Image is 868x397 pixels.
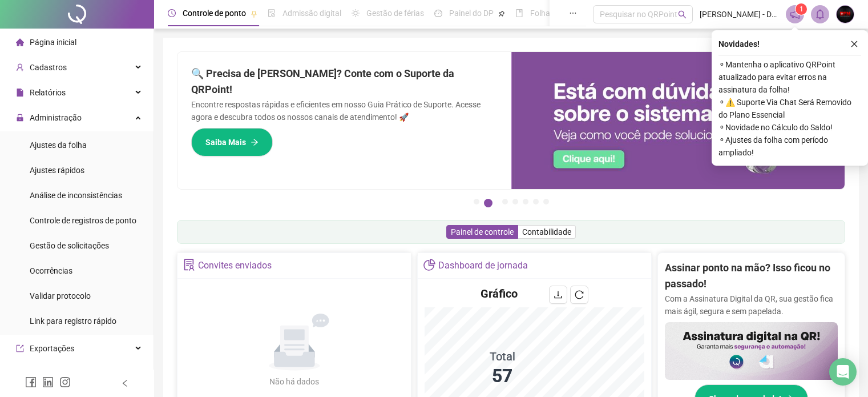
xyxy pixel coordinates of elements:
[16,344,24,352] span: export
[59,376,71,388] span: instagram
[191,98,498,123] p: Encontre respostas rápidas e eficientes em nosso Guia Prático de Suporte. Acesse agora e descubra...
[438,256,528,275] div: Dashboard de jornada
[30,166,84,175] span: Ajustes rápidos
[30,113,82,122] span: Administração
[502,199,508,204] button: 3
[30,266,72,275] span: Ocorrências
[183,9,246,18] span: Controle de ponto
[800,5,804,13] span: 1
[30,316,116,326] span: Link para registro rápido
[718,96,861,121] span: ⚬ ⚠️ Suporte Via Chat Será Removido do Plano Essencial
[522,227,571,236] span: Contabilidade
[30,63,67,72] span: Cadastros
[352,9,360,17] span: sun
[796,3,807,15] sup: 1
[268,9,276,17] span: file-done
[484,199,492,207] button: 2
[30,369,72,378] span: Integrações
[183,259,195,271] span: solution
[30,291,91,300] span: Validar protocolo
[718,134,861,159] span: ⚬ Ajustes da folha com período ampliado!
[815,9,825,19] span: bell
[665,260,838,292] h2: Assinar ponto na mão? Isso ficou no passado!
[700,8,779,21] span: [PERSON_NAME] - DFN PRODUÇÕES
[30,241,109,250] span: Gestão de solicitações
[251,10,257,17] span: pushpin
[523,199,528,204] button: 5
[474,199,479,204] button: 1
[449,9,494,18] span: Painel do DP
[16,114,24,122] span: lock
[16,38,24,46] span: home
[718,121,861,134] span: ⚬ Novidade no Cálculo do Saldo!
[30,88,66,97] span: Relatórios
[30,38,76,47] span: Página inicial
[850,40,858,48] span: close
[575,290,584,299] span: reload
[205,136,246,149] span: Saiba Mais
[191,66,498,98] h2: 🔍 Precisa de [PERSON_NAME]? Conte com o Suporte da QRPoint!
[718,38,760,50] span: Novidades !
[665,292,838,318] p: Com a Assinatura Digital da QR, sua gestão fica mais ágil, segura e sem papelada.
[121,379,129,387] span: left
[790,9,800,19] span: notification
[533,199,539,204] button: 6
[16,63,24,71] span: user-add
[251,138,259,146] span: arrow-right
[168,9,176,17] span: clock-circle
[282,9,341,18] span: Admissão digital
[30,141,87,150] span: Ajustes da folha
[30,344,74,353] span: Exportações
[423,259,435,271] span: pie-chart
[16,89,24,97] span: file
[191,128,273,157] button: Saiba Mais
[451,227,514,236] span: Painel de controle
[829,358,857,386] div: Open Intercom Messenger
[515,9,523,17] span: book
[42,376,54,388] span: linkedin
[30,191,122,200] span: Análise de inconsistências
[481,286,518,302] h4: Gráfico
[434,9,442,17] span: dashboard
[837,6,854,23] img: 61969
[530,9,603,18] span: Folha de pagamento
[554,290,563,299] span: download
[543,199,549,204] button: 7
[366,9,424,18] span: Gestão de férias
[242,375,347,388] div: Não há dados
[665,322,838,380] img: banner%2F02c71560-61a6-44d4-94b9-c8ab97240462.png
[512,199,518,204] button: 4
[498,10,505,17] span: pushpin
[569,9,577,17] span: ellipsis
[678,10,687,19] span: search
[718,58,861,96] span: ⚬ Mantenha o aplicativo QRPoint atualizado para evitar erros na assinatura da folha!
[198,256,272,275] div: Convites enviados
[511,52,845,189] img: banner%2F0cf4e1f0-cb71-40ef-aa93-44bd3d4ee559.png
[30,216,136,225] span: Controle de registros de ponto
[25,376,37,388] span: facebook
